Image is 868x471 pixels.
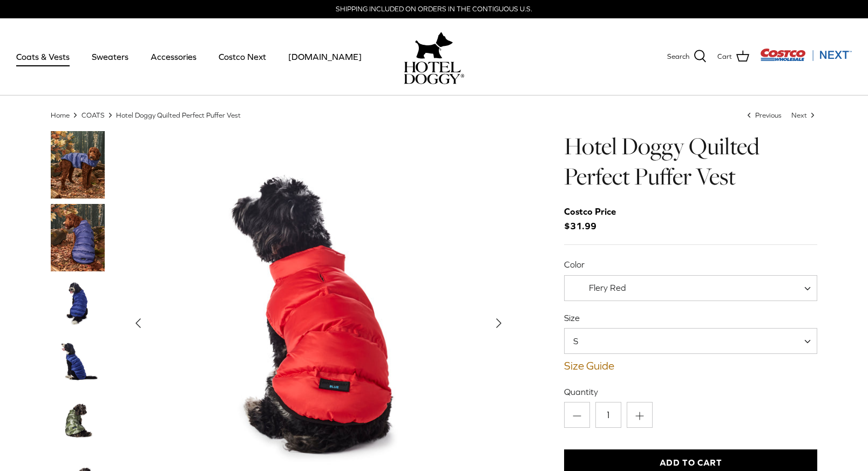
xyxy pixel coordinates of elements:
[51,395,105,449] a: Thumbnail Link
[51,131,105,199] a: Thumbnail Link
[487,311,511,335] button: Next
[279,38,371,75] a: [DOMAIN_NAME]
[51,336,105,390] a: Thumbnail Link
[755,111,782,119] span: Previous
[745,111,783,119] a: Previous
[564,359,817,372] a: Size Guide
[791,111,807,119] span: Next
[116,111,241,119] a: Hotel Doggy Quilted Perfect Puffer Vest
[564,204,616,219] div: Costco Price
[564,258,817,270] label: Color
[760,55,852,63] a: Visit Costco Next
[126,311,150,335] button: Previous
[595,402,621,428] input: Quantity
[717,51,732,63] span: Cart
[564,312,817,324] label: Size
[564,386,817,398] label: Quantity
[589,283,626,292] span: Flery Red
[404,62,464,84] img: hoteldoggycom
[51,277,105,331] a: Thumbnail Link
[565,335,600,347] span: S
[6,38,79,75] a: Coats & Vests
[51,111,70,119] a: Home
[564,328,817,354] span: S
[141,38,206,75] a: Accessories
[415,29,453,62] img: hoteldoggy.com
[51,110,817,120] nav: Breadcrumbs
[404,29,464,84] a: hoteldoggy.com hoteldoggycom
[760,48,852,62] img: Costco Next
[667,51,689,63] span: Search
[564,275,817,301] span: Flery Red
[82,111,105,119] a: COATS
[209,38,276,75] a: Costco Next
[82,38,138,75] a: Sweaters
[791,111,817,119] a: Next
[565,282,648,293] span: Flery Red
[51,204,105,271] a: Thumbnail Link
[667,50,707,64] a: Search
[564,204,627,234] span: $31.99
[717,50,749,64] a: Cart
[564,131,817,192] h1: Hotel Doggy Quilted Perfect Puffer Vest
